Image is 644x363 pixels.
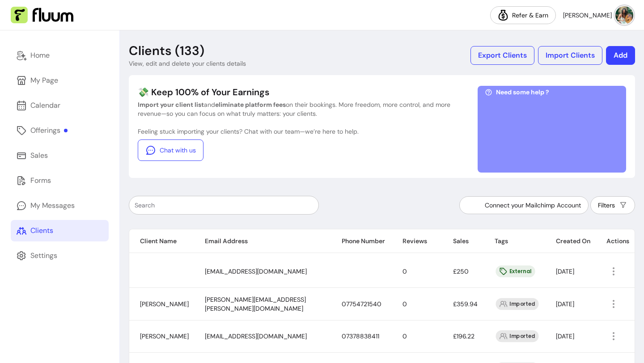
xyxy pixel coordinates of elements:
a: Clients [11,220,109,241]
span: [DATE] [556,267,574,275]
span: [DATE] [556,332,574,340]
th: Sales [442,229,484,253]
div: Settings [30,250,57,261]
th: Actions [596,229,635,253]
a: My Messages [11,195,109,216]
input: Search [135,201,313,210]
th: Reviews [392,229,442,253]
th: Tags [484,229,545,253]
p: View, edit and delete your clients details [129,59,246,68]
th: Created On [545,229,596,253]
span: [PERSON_NAME] [563,11,612,20]
a: Settings [11,245,109,266]
span: [EMAIL_ADDRESS][DOMAIN_NAME] [205,267,307,275]
p: and on their bookings. More freedom, more control, and more revenue—so you can focus on what trul... [138,100,451,118]
span: Need some help ? [496,88,549,97]
p: Clients (133) [129,43,204,59]
span: £196.22 [453,332,475,340]
a: Forms [11,170,109,191]
th: Client Name [129,229,194,253]
div: Offerings [30,125,68,136]
span: 07378838411 [342,332,379,340]
a: My Page [11,70,109,91]
b: eliminate platform fees [215,101,286,109]
b: Import your client list [138,101,204,109]
button: avatar[PERSON_NAME] [563,6,633,24]
button: Import Clients [538,46,602,65]
a: Calendar [11,95,109,116]
button: Add [606,46,635,65]
span: [PERSON_NAME] [140,300,189,308]
div: Clients [30,225,53,236]
div: My Page [30,75,58,86]
button: Export Clients [470,46,534,65]
p: 💸 Keep 100% of Your Earnings [138,86,451,98]
p: Feeling stuck importing your clients? Chat with our team—we’re here to help. [138,127,451,136]
span: 0 [402,267,407,275]
div: Calendar [30,100,60,111]
img: Mailchimp Icon [467,198,481,212]
div: External [496,265,535,277]
span: 0 [402,300,407,308]
div: Imported [496,298,539,310]
div: Forms [30,175,51,186]
a: Home [11,45,109,66]
a: Offerings [11,120,109,141]
div: Home [30,50,50,61]
span: £250 [453,267,469,275]
span: [PERSON_NAME] [140,332,189,340]
span: [EMAIL_ADDRESS][DOMAIN_NAME] [205,332,307,340]
span: 0 [402,332,407,340]
img: avatar [615,6,633,24]
a: Refer & Earn [490,6,556,24]
button: Connect your Mailchimp Account [459,196,589,214]
th: Email Address [194,229,331,253]
a: Chat with us [138,139,203,161]
a: Sales [11,145,109,166]
img: Fluum Logo [11,7,73,24]
span: [PERSON_NAME][EMAIL_ADDRESS][PERSON_NAME][DOMAIN_NAME] [205,295,306,312]
div: My Messages [30,200,75,211]
button: Filters [590,196,635,214]
th: Phone Number [331,229,392,253]
div: Sales [30,150,48,161]
span: £359.94 [453,300,478,308]
div: Imported [496,330,539,342]
span: [DATE] [556,300,574,308]
span: 07754721540 [342,300,381,308]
